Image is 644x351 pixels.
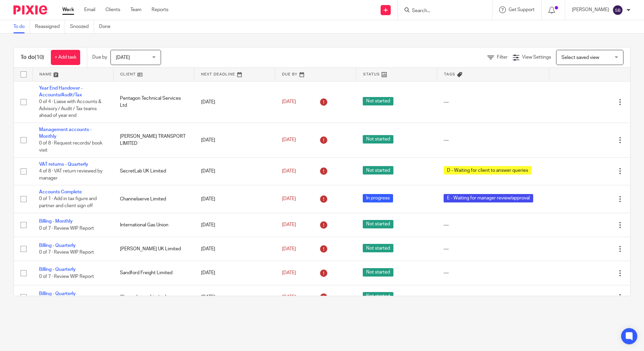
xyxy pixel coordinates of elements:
[39,267,76,272] a: Billing - Quarterly
[572,6,609,13] p: [PERSON_NAME]
[39,169,102,181] span: 4 of 8 · VAT return reviewed by manager
[282,99,296,104] span: [DATE]
[62,6,74,13] a: Work
[194,123,275,157] td: [DATE]
[113,285,194,309] td: Channelserve Limited
[39,291,76,296] a: Billing - Quarterly
[39,226,94,231] span: 0 of 7 · Review WIP Report
[497,55,508,60] span: Filter
[522,55,551,60] span: View Settings
[51,50,80,65] a: + Add task
[444,269,542,276] div: ---
[39,86,83,97] a: Year End Handover - Accounts/Audit/Tax
[39,162,88,167] a: VAT returns - Quarterly
[116,55,130,60] span: [DATE]
[39,197,97,209] span: 0 of 1 · Add in tax figure and partner and client sign off
[113,185,194,213] td: Channelserve Limited
[194,185,275,213] td: [DATE]
[363,292,393,300] span: Not started
[194,261,275,285] td: [DATE]
[194,81,275,123] td: [DATE]
[39,190,82,194] a: Accounts Complete
[561,55,599,60] span: Select saved view
[282,295,296,299] span: [DATE]
[363,268,393,277] span: Not started
[282,169,296,173] span: [DATE]
[113,123,194,157] td: [PERSON_NAME] TRANSPORT LIMITED
[282,138,296,142] span: [DATE]
[39,219,73,224] a: Billing - Monthly
[194,285,275,309] td: [DATE]
[363,135,393,143] span: Not started
[39,274,94,279] span: 0 of 7 · Review WIP Report
[363,166,393,174] span: Not started
[39,243,76,248] a: Billing - Quarterly
[444,166,532,174] span: D - Waiting for client to answer queries
[194,213,275,237] td: [DATE]
[21,54,44,61] h1: To do
[282,197,296,201] span: [DATE]
[113,237,194,261] td: [PERSON_NAME] UK Limited
[113,81,194,123] td: Pentagon Technical Services Ltd
[363,97,393,105] span: Not started
[39,127,92,139] a: Management accounts - Monthly
[363,244,393,252] span: Not started
[35,55,44,60] span: (10)
[363,220,393,228] span: Not started
[84,6,95,13] a: Email
[70,20,94,33] a: Snoozed
[35,20,65,33] a: Reassigned
[509,7,535,12] span: Get Support
[39,99,101,118] span: 0 of 4 · Liaise with Accounts & Advisory / Audit / Tax teams ahead of year end
[612,5,623,15] img: svg%3E
[194,157,275,185] td: [DATE]
[92,54,107,61] p: Due by
[282,223,296,227] span: [DATE]
[444,194,533,202] span: E - Waiting for manager review/approval
[39,141,102,153] span: 0 of 8 · Request records/ book visit
[363,194,393,202] span: In progress
[13,5,47,14] img: Pixie
[113,157,194,185] td: SecretLab UK Limited
[444,99,542,105] div: ---
[39,250,94,255] span: 0 of 7 · Review WIP Report
[13,20,30,33] a: To do
[194,237,275,261] td: [DATE]
[130,6,141,13] a: Team
[444,246,542,252] div: ---
[444,72,455,76] span: Tags
[444,137,542,143] div: ---
[99,20,116,33] a: Done
[282,270,296,275] span: [DATE]
[105,6,120,13] a: Clients
[444,294,542,300] div: ---
[411,8,472,14] input: Search
[444,222,542,228] div: ---
[282,247,296,251] span: [DATE]
[113,213,194,237] td: International Gas Union
[152,6,168,13] a: Reports
[113,261,194,285] td: Sandford Freight Limited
